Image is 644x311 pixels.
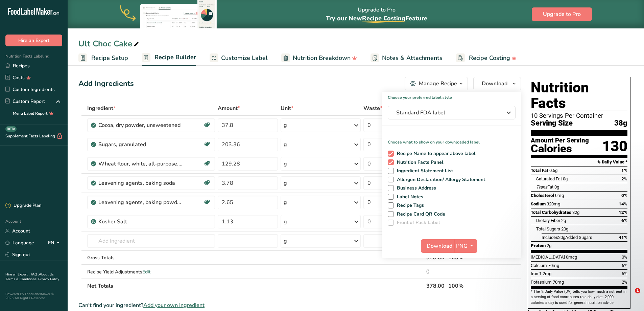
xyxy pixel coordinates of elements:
[394,220,440,226] span: Front of Pack Label
[531,168,548,173] span: Total Fat
[531,144,589,154] div: Calories
[5,272,54,282] a: About Us .
[563,176,568,181] span: 0g
[602,137,627,155] div: 130
[531,289,627,306] section: * The % Daily Value (DV) tells you how much a nutrient in a serving of food contributes to a dail...
[558,235,565,240] span: 20g
[394,168,453,174] span: Ingredient Statement List
[284,121,287,129] div: g
[394,194,424,200] span: Label Notes
[284,237,287,245] div: g
[621,176,627,181] span: 2%
[531,210,571,215] span: Total Carbohydrates
[561,218,566,223] span: 2g
[531,201,546,206] span: Sodium
[382,134,521,145] p: Choose what to show on your downloaded label
[621,168,627,173] span: 1%
[536,218,560,223] span: Dietary Fiber
[405,77,468,90] button: Manage Recipe
[421,239,454,253] button: Download
[143,301,205,309] span: Add your own ingredient
[619,210,627,215] span: 12%
[87,234,215,248] input: Add Ingredient
[5,98,45,105] div: Custom Report
[293,53,351,63] span: Nutrition Breakdown
[382,53,443,63] span: Notes & Attachments
[284,160,287,168] div: g
[621,288,637,304] iframe: Intercom live chat
[394,185,436,191] span: Business Address
[456,50,517,66] a: Recipe Costing
[78,38,140,50] div: Ult Choc Cake
[326,0,427,28] div: Upgrade to Pro
[98,160,183,168] div: Wheat flour, white, all-purpose, self-rising, enriched
[142,269,150,275] span: Edit
[281,50,357,66] a: Nutrition Breakdown
[87,104,116,112] span: Ingredient
[572,210,579,215] span: 32g
[531,158,627,166] section: % Daily Value *
[6,277,38,282] a: Terms & Conditions .
[394,202,424,208] span: Recipe Tags
[87,268,215,275] div: Recipe Yield Adjustments
[536,184,553,190] span: Fat
[284,179,287,187] div: g
[469,53,510,63] span: Recipe Costing
[5,202,41,209] div: Upgrade Plan
[31,272,39,277] a: FAQ .
[48,239,62,247] div: EN
[531,119,573,128] span: Serving Size
[78,78,134,89] div: Add Ingredients
[98,121,183,129] div: Cocoa, dry powder, unsweetened
[614,119,627,128] span: 38g
[98,218,183,226] div: Kosher Salt
[554,184,559,190] span: 0g
[362,14,405,22] span: Recipe Costing
[394,177,485,183] span: Allergen Declaration/ Allergy Statement
[456,242,468,250] span: PNG
[396,109,498,117] span: Standard FDA label
[388,106,516,119] button: Standard FDA label
[394,151,476,157] span: Recipe Name to appear above label
[542,235,592,240] span: Includes Added Sugars
[78,301,521,309] div: Can't find your ingredient?
[363,104,388,112] div: Waste
[87,254,215,261] div: Gross Totals
[382,92,521,101] h1: Choose your preferred label style
[284,140,287,149] div: g
[619,235,627,240] span: 41%
[394,211,446,217] span: Recipe Card QR Code
[326,14,427,22] span: Try our New Feature
[218,104,240,112] span: Amount
[419,80,457,88] div: Manage Recipe
[5,237,34,249] a: Language
[98,179,183,187] div: Leavening agents, baking soda
[482,80,507,88] span: Download
[532,7,592,21] button: Upgrade to Pro
[5,272,29,277] a: Hire an Expert .
[619,201,627,206] span: 14%
[5,292,62,300] div: Powered By FoodLabelMaker © 2025 All Rights Reserved
[536,226,560,231] span: Total Sugars
[531,112,627,119] div: 10 Servings Per Container
[284,218,287,226] div: g
[38,277,59,282] a: Privacy Policy
[221,53,268,63] span: Customize Label
[98,140,183,149] div: Sugars, granulated
[284,198,287,206] div: g
[86,279,425,293] th: Net Totals
[561,226,568,231] span: 20g
[371,50,443,66] a: Notes & Attachments
[536,184,547,190] i: Trans
[447,279,490,293] th: 100%
[5,35,62,46] button: Hire an Expert
[543,10,581,18] span: Upgrade to Pro
[635,288,640,293] span: 1
[425,279,447,293] th: 378.00
[454,239,477,253] button: PNG
[555,193,564,198] span: 0mg
[98,198,183,206] div: Leavening agents, baking powder, double-acting, straight phosphate
[531,80,627,111] h1: Nutrition Facts
[427,242,452,250] span: Download
[91,53,128,63] span: Recipe Setup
